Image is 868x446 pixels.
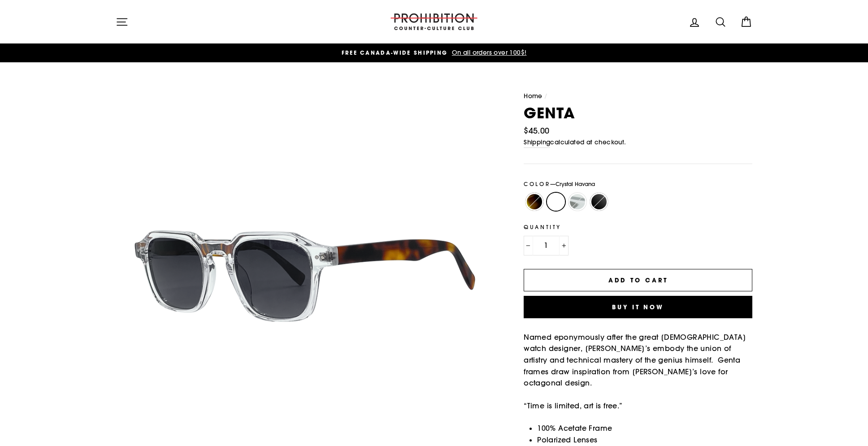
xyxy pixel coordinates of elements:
[524,296,752,318] button: Buy it now
[450,48,527,56] span: On all orders over 100$!
[544,92,547,100] span: /
[547,193,565,211] label: Crystal Havana
[342,49,448,56] span: FREE CANADA-WIDE SHIPPING
[559,236,569,255] button: Increase item quantity by one
[524,138,752,148] small: calculated at checkout.
[524,126,549,136] span: $45.00
[569,193,586,211] label: Crystal
[537,435,597,444] span: Polarized Lenses
[524,400,752,412] p: “Time is limited, art is free.”
[118,48,750,58] a: FREE CANADA-WIDE SHIPPING On all orders over 100$!
[525,193,543,211] label: Black Havana
[524,236,569,255] input: quantity
[524,92,542,100] a: Home
[556,180,595,187] span: Crystal Havana
[524,236,533,255] button: Reduce item quantity by one
[524,106,752,121] h1: GENTA
[524,91,752,101] nav: breadcrumbs
[550,180,595,187] span: —
[524,269,752,291] button: Add to cart
[524,332,752,389] p: Named eponymously after the great [DEMOGRAPHIC_DATA] watch designer, [PERSON_NAME]’s embody the u...
[524,180,752,188] label: Color
[389,13,479,30] img: PROHIBITION COUNTER-CULTURE CLUB
[524,223,752,231] label: Quantity
[537,424,612,433] span: 100% Acetate Frame
[608,276,668,284] span: Add to cart
[524,138,550,148] a: Shipping
[590,193,608,211] label: Matte Black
